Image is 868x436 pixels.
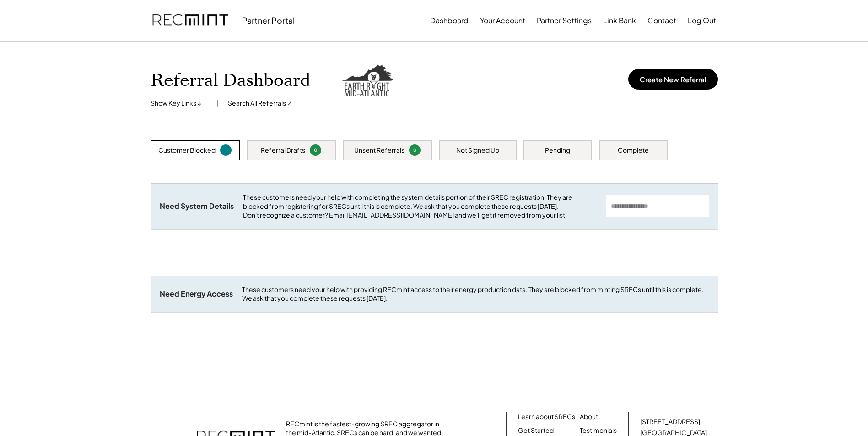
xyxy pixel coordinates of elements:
[618,146,649,155] div: Complete
[160,289,233,299] div: Need Energy Access
[152,5,228,36] img: recmint-logotype%403x.png
[158,146,216,155] div: Customer Blocked
[580,412,598,421] a: About
[354,146,404,155] div: Unsent Referrals
[580,426,617,435] a: Testimonials
[518,426,554,435] a: Get Started
[261,146,305,155] div: Referral Drafts
[342,64,393,96] img: erepower.png
[456,146,499,155] div: Not Signed Up
[480,11,525,30] button: Your Account
[628,69,718,90] button: Create New Referral
[518,412,575,421] a: Learn about SRECs
[217,99,219,108] div: |
[151,70,310,91] h1: Referral Dashboard
[647,11,676,30] button: Contact
[311,147,320,154] div: 0
[160,202,234,211] div: Need System Details
[640,417,700,426] div: [STREET_ADDRESS]
[688,11,716,30] button: Log Out
[243,193,597,220] div: These customers need your help with completing the system details portion of their SREC registrat...
[228,99,292,108] div: Search All Referrals ↗
[151,99,208,108] div: Show Key Links ↓
[242,15,295,26] div: Partner Portal
[603,11,636,30] button: Link Bank
[545,146,570,155] div: Pending
[410,147,419,154] div: 0
[537,11,592,30] button: Partner Settings
[430,11,469,30] button: Dashboard
[242,285,709,303] div: These customers need your help with providing RECmint access to their energy production data. The...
